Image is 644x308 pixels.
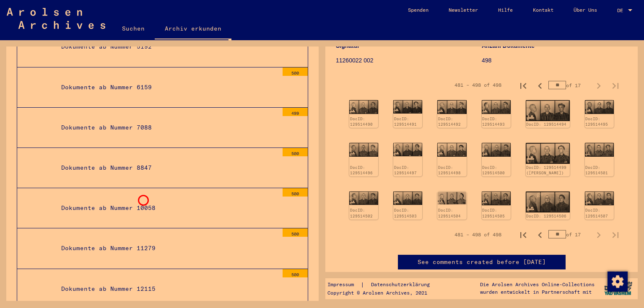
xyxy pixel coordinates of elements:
[454,81,501,89] div: 481 – 498 of 498
[526,192,570,212] img: 001.jpg
[607,77,624,93] button: Last page
[283,148,308,156] div: 500
[55,39,278,55] div: Dokumente ab Nummer 5192
[112,18,155,39] a: Suchen
[350,116,373,127] a: DocID: 129514490
[526,100,570,121] img: 001.jpg
[548,230,590,238] div: of 17
[437,143,466,157] img: 001.jpg
[283,67,308,76] div: 500
[349,100,378,114] img: 001.jpg
[482,192,511,205] img: 001.jpg
[607,226,624,243] button: Last page
[364,280,440,289] a: Datenschutzerklärung
[608,272,628,292] img: Zustimmung ändern
[393,143,422,156] img: 001.jpg
[480,288,595,296] p: wurden entwickelt in Partnerschaft mit
[55,240,278,256] div: Dokumente ab Nummer 11279
[394,116,417,127] a: DocID: 129514491
[327,280,361,289] a: Impressum
[482,165,505,176] a: DocID: 129514500
[526,143,570,164] img: 001.jpg
[482,143,511,156] img: 001.jpg
[349,192,378,205] img: 001.jpg
[482,116,505,127] a: DocID: 129514493
[55,160,278,176] div: Dokumente ab Nummer 8847
[548,81,590,89] div: of 17
[617,8,626,13] span: DE
[585,100,614,114] img: 001.jpg
[438,165,461,176] a: DocID: 129514498
[418,258,546,267] a: See comments created before [DATE]
[55,200,278,216] div: Dokumente ab Nummer 10058
[327,280,440,289] div: |
[394,208,417,218] a: DocID: 129514503
[515,77,532,93] button: First page
[327,289,440,297] p: Copyright © Arolsen Archives, 2021
[585,143,614,157] img: 001.jpg
[526,122,566,127] a: DocID: 129514494
[283,108,308,116] div: 499
[526,165,566,176] a: DocID: 129514499 ([PERSON_NAME])
[526,214,566,218] a: DocID: 129514506
[283,228,308,237] div: 500
[602,278,634,299] img: yv_logo.png
[349,143,378,157] img: 001.jpg
[350,165,373,176] a: DocID: 129514496
[7,8,105,29] img: Arolsen_neg.svg
[283,269,308,277] div: 500
[437,192,466,205] img: 001.jpg
[515,226,532,243] button: First page
[585,165,608,176] a: DocID: 129514501
[482,100,511,114] img: 001.jpg
[283,188,308,197] div: 500
[482,208,505,218] a: DocID: 129514505
[590,226,607,243] button: Next page
[394,165,417,176] a: DocID: 129514497
[438,208,461,218] a: DocID: 129514504
[438,116,461,127] a: DocID: 129514492
[393,192,422,205] img: 001.jpg
[454,231,501,238] div: 481 – 498 of 498
[532,77,548,93] button: Previous page
[437,100,466,114] img: 001.jpg
[393,100,422,114] img: 001.jpg
[55,119,278,136] div: Dokumente ab Nummer 7088
[155,18,231,40] a: Archiv erkunden
[482,56,627,65] p: 498
[350,208,373,218] a: DocID: 129514502
[585,192,614,205] img: 001.jpg
[590,77,607,93] button: Next page
[532,226,548,243] button: Previous page
[55,281,278,297] div: Dokumente ab Nummer 12115
[55,79,278,96] div: Dokumente ab Nummer 6159
[585,116,608,127] a: DocID: 129514495
[336,56,481,65] p: 11260022 002
[585,208,608,218] a: DocID: 129514507
[480,281,595,288] p: Die Arolsen Archives Online-Collections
